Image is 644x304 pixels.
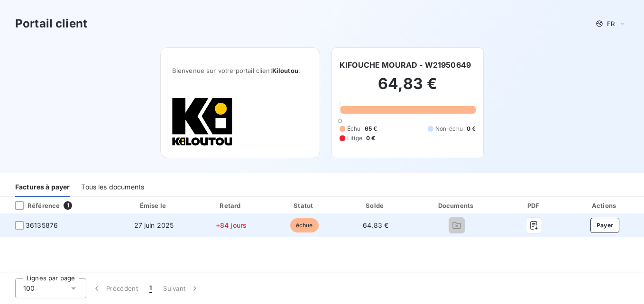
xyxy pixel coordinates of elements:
div: Documents [413,201,500,210]
div: Émise le [116,201,193,210]
span: 0 [338,117,342,125]
span: Bienvenue sur votre portail client . [172,67,308,74]
span: 0 € [467,125,476,133]
div: Retard [196,201,266,210]
div: Référence [8,201,60,210]
h2: 64,83 € [340,74,476,103]
img: Company logo [172,97,233,146]
span: 36135876 [26,221,58,230]
span: 27 juin 2025 [134,221,174,229]
span: FR [607,20,615,27]
div: Solde [342,201,409,210]
div: Factures à payer [15,177,70,197]
span: Kiloutou [272,67,298,74]
button: Suivant [157,278,205,298]
span: Non-échu [435,125,463,133]
span: 1 [64,201,72,210]
button: Précédent [86,278,144,298]
span: échue [290,218,319,232]
button: Payer [590,218,620,233]
span: 100 [23,284,35,293]
div: PDF [505,201,564,210]
span: 1 [149,284,152,293]
button: 1 [144,278,157,298]
h6: KIFOUCHE MOURAD - W21950649 [340,59,471,71]
div: Statut [270,201,338,210]
span: 64,83 € [363,221,388,229]
div: Tous les documents [81,177,144,197]
span: Litige [347,134,362,143]
span: +84 jours [216,221,247,229]
span: 65 € [365,125,377,133]
span: 0 € [366,134,375,143]
span: Échu [347,125,361,133]
h3: Portail client [15,15,87,32]
div: Actions [568,201,642,210]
